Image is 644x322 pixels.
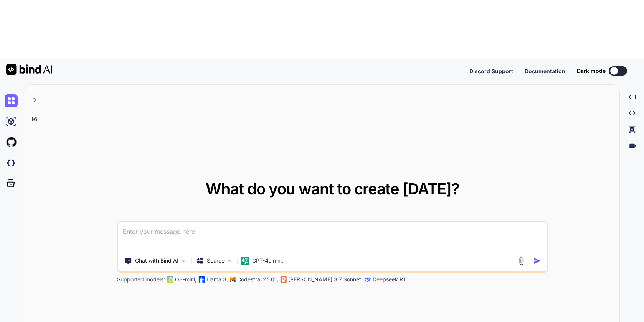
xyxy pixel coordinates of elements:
[373,276,405,283] p: Deepseek R1
[281,276,287,283] img: claude
[5,115,18,128] img: ai-studio
[117,276,165,283] p: Supported models:
[517,256,525,265] img: attachment
[207,257,225,264] p: Source
[237,276,278,283] p: Codestral 25.01,
[533,257,541,265] img: icon
[181,258,187,264] img: Pick Tools
[525,67,565,75] button: Documentation
[469,68,513,74] span: Discord Support
[5,136,18,149] img: githubLight
[5,94,18,107] img: chat
[206,276,228,283] p: Llama 3,
[577,67,606,75] span: Dark mode
[241,257,249,264] img: GPT-4o mini
[230,277,236,282] img: Mistral-AI
[227,258,233,264] img: Pick Models
[199,276,205,283] img: Llama2
[135,257,178,264] p: Chat with Bind AI
[175,276,197,283] p: O3-mini,
[288,276,363,283] p: [PERSON_NAME] 3.7 Sonnet,
[469,67,513,75] button: Discord Support
[206,179,459,198] span: What do you want to create [DATE]?
[252,257,285,264] p: GPT-4o min..
[167,276,173,283] img: GPT-4
[6,64,52,75] img: Bind AI
[5,156,18,169] img: darkCloudIdeIcon
[525,68,565,74] span: Documentation
[365,276,371,283] img: claude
